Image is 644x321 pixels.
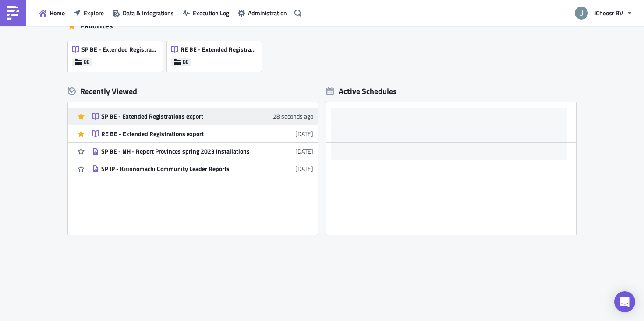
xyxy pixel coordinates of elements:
[68,85,318,98] div: Recently Viewed
[84,59,90,66] span: BE
[295,129,313,138] time: 2025-07-28T12:35:05Z
[273,112,313,121] time: 2025-09-11T11:42:20Z
[594,8,623,17] span: iChoosr BV
[6,6,20,20] img: PushMetrics
[183,59,189,66] span: BE
[178,6,234,20] button: Execution Log
[92,125,313,142] a: RE BE - Extended Registrations export[DATE]
[92,108,313,125] a: SP BE - Extended Registrations export28 seconds ago
[614,291,635,312] div: Open Intercom Messenger
[167,37,266,72] a: RE BE - Extended Registrations exportBE
[101,112,255,120] div: SP BE - Extended Registrations export
[570,3,637,23] button: iChoosr BV
[101,130,255,138] div: RE BE - Extended Registrations export
[108,6,178,20] button: Data & Integrations
[295,164,313,173] time: 2024-09-11T09:54:58Z
[193,8,229,17] span: Execution Log
[81,45,158,53] span: SP BE - Extended Registrations export
[234,6,291,20] button: Administration
[101,165,255,173] div: SP JP - Kirinnomachi Community Leader Reports
[84,8,104,17] span: Explore
[248,8,287,17] span: Administration
[68,37,167,72] a: SP BE - Extended Registrations exportBE
[326,86,397,96] div: Active Schedules
[295,147,313,156] time: 2024-09-11T09:55:10Z
[92,160,313,177] a: SP JP - Kirinnomachi Community Leader Reports[DATE]
[92,143,313,160] a: SP BE - NH - Report Provinces spring 2023 Installations[DATE]
[68,19,576,32] div: Favorites
[123,8,174,17] span: Data & Integrations
[574,6,589,21] img: Avatar
[101,147,255,155] div: SP BE - NH - Report Provinces spring 2023 Installations
[69,6,108,20] button: Explore
[180,45,257,53] span: RE BE - Extended Registrations export
[50,8,65,17] span: Home
[35,6,69,20] button: Home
